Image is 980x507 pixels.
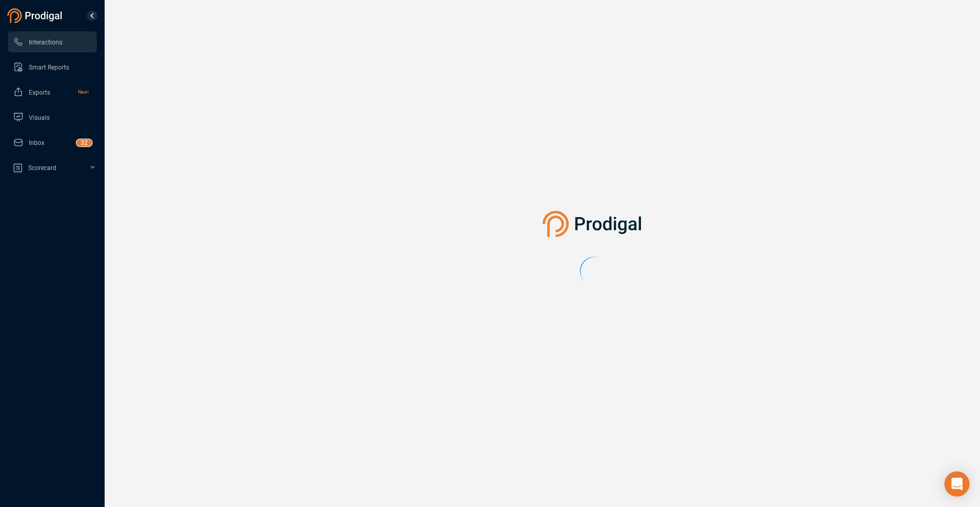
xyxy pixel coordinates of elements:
[81,139,84,150] p: 3
[29,64,69,71] span: Smart Reports
[29,89,50,96] span: Exports
[13,132,88,153] a: Inbox
[8,57,97,77] li: Smart Reports
[29,114,50,121] span: Visuals
[13,57,88,77] a: Smart Reports
[84,139,88,150] p: 2
[7,8,65,23] img: prodigal-logo
[8,132,97,153] li: Inbox
[543,211,647,237] img: prodigal-logo
[29,139,44,147] span: Inbox
[8,107,97,128] li: Visuals
[28,164,57,172] span: Scorecard
[13,82,88,103] a: ExportsNew!
[944,471,970,497] div: Open Intercom Messenger
[8,31,97,52] li: Interactions
[13,107,88,128] a: Visuals
[8,82,97,103] li: Exports
[29,39,62,46] span: Interactions
[78,82,88,103] span: New!
[13,31,88,52] a: Interactions
[76,139,92,147] sup: 32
